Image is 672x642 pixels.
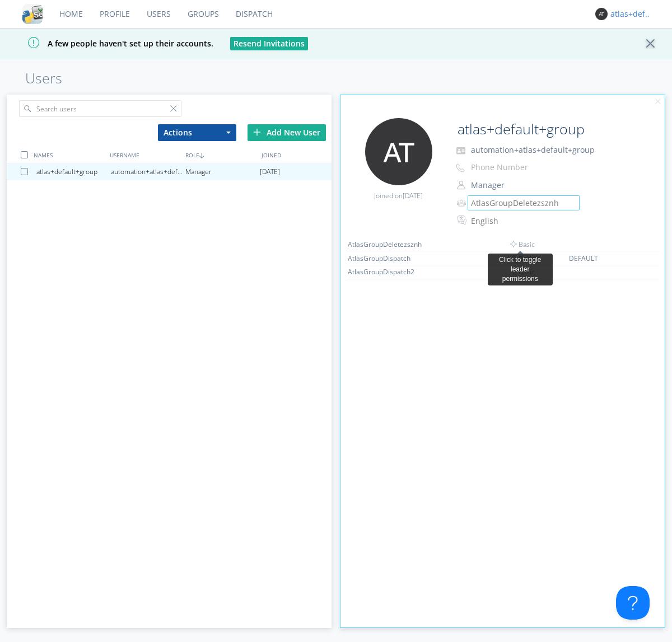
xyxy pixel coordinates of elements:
[471,215,564,227] div: English
[185,163,260,180] div: Manager
[253,128,261,136] img: plus.svg
[8,38,213,49] span: A few people haven't set up their accounts.
[111,163,185,180] div: automation+atlas+default+group
[453,118,634,140] input: Name
[403,191,423,200] span: [DATE]
[467,177,579,193] button: Manager
[183,147,258,163] div: ROLE
[158,124,236,141] button: Actions
[471,198,563,209] div: AtlasGroupDeletezsznh
[22,4,43,24] img: cddb5a64eb264b2086981ab96f4c1ba7
[616,586,650,620] iframe: Toggle Customer Support
[654,98,662,106] img: cancel.svg
[510,240,535,249] span: Basic
[456,163,465,172] img: phone-outline.svg
[348,240,432,249] div: AtlasGroupDeletezsznh
[248,124,326,141] div: Add New User
[259,147,334,163] div: JOINED
[19,100,181,117] input: Search users
[457,195,468,210] img: icon-alert-users-thin-outline.svg
[595,8,608,20] img: 373638.png
[365,118,432,185] img: 373638.png
[230,37,308,50] button: Resend Invitations
[36,163,111,180] div: atlas+default+group
[107,147,183,163] div: USERNAME
[260,163,280,180] span: [DATE]
[7,163,332,180] a: atlas+default+groupautomation+atlas+default+groupManager[DATE]
[374,191,423,200] span: Joined on
[457,181,465,190] img: person-outline.svg
[31,147,106,163] div: NAMES
[348,254,432,263] div: AtlasGroupDispatch
[610,8,652,20] div: atlas+default+group
[471,144,595,155] span: automation+atlas+default+group
[348,267,432,277] div: AtlasGroupDispatch2
[492,255,548,284] div: Click to toggle leader permissions
[569,254,634,263] div: DEFAULT
[457,213,468,227] img: In groups with Translation enabled, this user's messages will be automatically translated to and ...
